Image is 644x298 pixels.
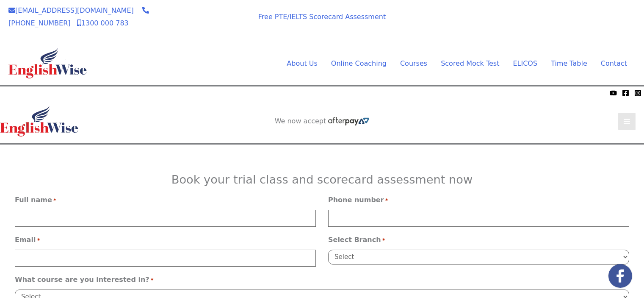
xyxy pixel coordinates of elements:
[257,151,388,168] a: AI SCORED PTE SOFTWARE REGISTER FOR FREE SOFTWARE TRIAL
[328,234,385,246] label: Select Branch
[608,264,632,288] img: white-facebook.png
[15,172,629,187] h2: Book your trial class and scorecard assessment now
[8,48,87,78] img: cropped-ew-logo
[434,57,506,70] a: Scored Mock TestMenu Toggle
[328,117,369,125] img: Afterpay-Logo
[496,16,627,33] a: AI SCORED PTE SOFTWARE REGISTER FOR FREE SOFTWARE TRIAL
[393,57,434,70] a: CoursesMenu Toggle
[248,145,396,172] aside: Header Widget 1
[544,57,594,70] a: Time TableMenu Toggle
[506,57,544,70] a: ELICOS
[275,117,326,125] span: We now accept
[594,57,627,70] a: Contact
[513,59,537,67] span: ELICOS
[287,59,317,67] span: About Us
[324,57,393,70] a: Online CoachingMenu Toggle
[191,14,236,23] span: We now accept
[601,59,627,67] span: Contact
[15,234,40,246] label: Email
[331,59,387,67] span: Online Coaching
[280,57,324,70] a: About UsMenu Toggle
[487,9,636,36] aside: Header Widget 1
[622,89,629,97] a: Facebook
[266,57,627,70] nav: Site Navigation: Main Menu
[634,89,641,97] a: Instagram
[328,194,388,206] label: Phone number
[441,59,499,67] span: Scored Mock Test
[51,91,75,95] img: Afterpay-Logo
[4,89,49,97] span: We now accept
[202,25,225,29] img: Afterpay-Logo
[77,19,129,27] a: 1300 000 783
[15,194,56,206] label: Full name
[271,117,374,126] aside: Header Widget 2
[8,6,149,27] a: [PHONE_NUMBER]
[400,59,427,67] span: Courses
[258,13,386,21] a: Free PTE/IELTS Scorecard Assessment
[551,59,587,67] span: Time Table
[8,6,134,14] a: [EMAIL_ADDRESS][DOMAIN_NAME]
[610,89,617,97] a: YouTube
[15,273,154,286] label: What course are you interested in?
